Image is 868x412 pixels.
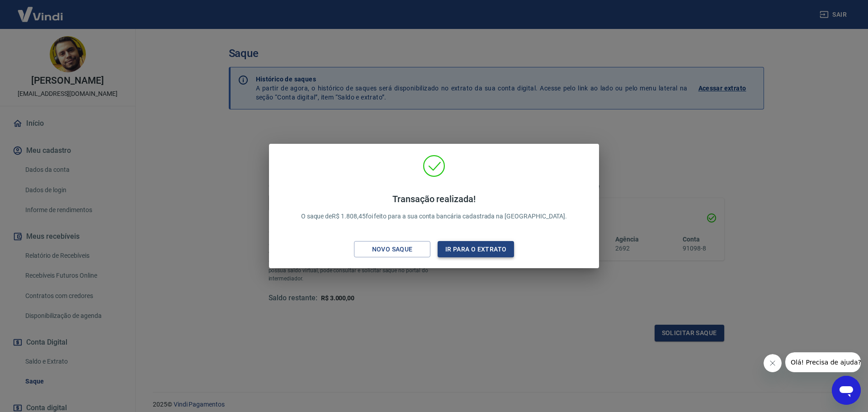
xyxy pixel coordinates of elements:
div: Novo saque [361,244,424,255]
iframe: Fechar mensagem [764,354,782,372]
iframe: Mensagem da empresa [785,352,861,372]
iframe: Botão para abrir a janela de mensagens [832,376,861,405]
button: Novo saque [354,241,430,258]
p: O saque de R$ 1.808,45 foi feito para a sua conta bancária cadastrada na [GEOGRAPHIC_DATA]. [301,194,567,221]
h4: Transação realizada! [301,194,567,204]
span: Olá! Precisa de ajuda? [5,6,76,14]
button: Ir para o extrato [438,241,514,258]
